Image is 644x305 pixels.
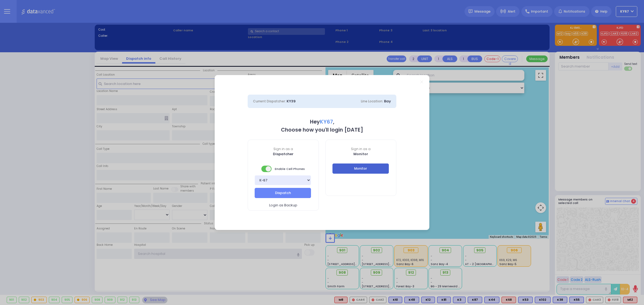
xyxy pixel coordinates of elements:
span: Login as Backup [269,203,297,208]
button: Monitor [332,163,389,174]
span: Enable Cell Phones [261,165,305,173]
b: Choose how you'll login [DATE] [281,126,363,133]
a: Close [420,80,423,83]
span: Sign in as a [248,147,319,151]
b: Monitor [353,151,368,157]
span: Bay [384,99,391,104]
span: Current Dispatcher: [253,99,286,103]
b: Dispatcher [273,151,294,157]
span: KY39 [287,99,296,104]
button: Dispatch [255,188,311,198]
span: KY67 [320,118,333,125]
span: Sign in as a [326,147,396,151]
span: Line Location: [361,99,383,103]
b: Hey , [310,118,334,125]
